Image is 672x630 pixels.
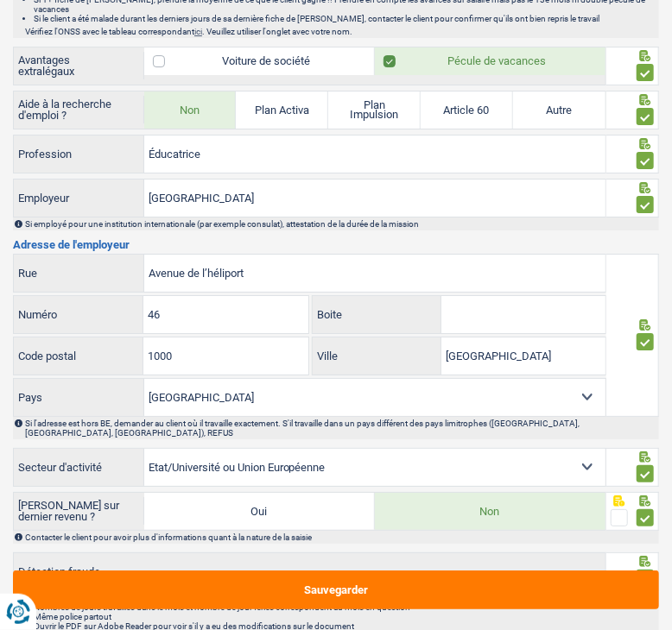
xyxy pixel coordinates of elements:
[14,180,144,217] label: Employeur
[14,497,144,525] label: [PERSON_NAME] sur dernier revenu ?
[25,532,657,542] div: Contacter le client pour avoir plus d'informations quant à la nature de la saisie
[14,337,143,375] label: Code postal
[14,449,144,486] label: Secteur d'activité
[313,296,441,333] label: Boite
[144,47,375,75] label: Voiture de société
[194,27,202,36] a: ici
[14,52,144,79] label: Avantages extralégaux
[14,379,144,416] label: Pays
[34,612,657,621] li: Même police partout
[313,337,441,375] label: Ville
[14,96,144,123] label: Aide à la recherche d'emploi ?
[14,255,144,292] label: Rue
[513,91,605,129] label: Autre
[421,91,513,129] label: Article 60
[25,27,657,36] p: Vérifiez l'ONSS avec le tableau correspondant . Veuillez utiliser l'onglet avec votre nom.
[34,14,657,23] li: Si le client a été malade durant les derniers jours de sa dernière fiche de [PERSON_NAME], contac...
[13,239,659,250] h3: Adresse de l'employeur
[14,135,144,173] label: Profession
[375,493,605,530] label: Non
[144,91,237,129] label: Non
[25,219,657,229] div: Si employé pour une institution internationale (par exemple consulat), attestation de la durée de...
[13,552,606,591] label: Détection fraude
[13,570,659,609] button: Sauvegarder
[236,91,328,129] label: Plan Activa
[25,419,657,438] div: Si l'adresse est hors BE, demander au client où il travaille exactement. S'il travaille dans un p...
[375,47,605,75] label: Pécule de vacances
[14,296,143,333] label: Numéro
[144,493,375,530] label: Oui
[328,91,421,129] label: Plan Impulsion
